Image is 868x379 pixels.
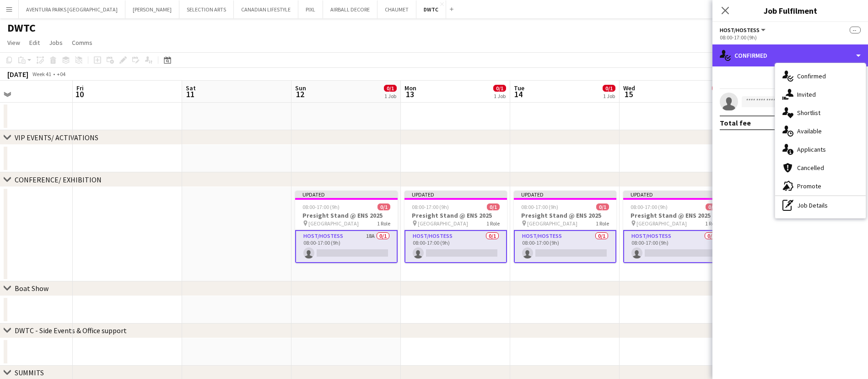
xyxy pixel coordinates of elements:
span: 10 [75,89,84,99]
span: 1 Role [596,220,609,227]
span: Week 41 [30,71,53,77]
app-card-role: Host/Hostess0/108:00-17:00 (9h) [514,230,616,263]
button: AIRBALL DECORE [323,0,377,18]
div: 1 Job [384,93,396,99]
span: Sat [186,84,196,92]
span: 08:00-17:00 (9h) [412,203,449,210]
div: Total fee [720,118,751,127]
div: 08:00-17:00 (9h) [720,34,861,41]
span: 15 [622,89,635,99]
app-card-role: Host/Hostess0/108:00-17:00 (9h) [404,230,507,263]
h3: Presight Stand @ ENS 2025 [404,211,507,220]
app-card-role: Host/Hostess18A0/108:00-17:00 (9h) [295,230,398,263]
span: Wed [623,84,635,92]
span: [GEOGRAPHIC_DATA] [636,220,687,227]
span: Comms [72,38,92,47]
div: SUMMITS [15,368,44,377]
span: [GEOGRAPHIC_DATA] [527,220,577,227]
div: Updated [404,191,507,198]
app-card-role: Host/Hostess0/108:00-17:00 (9h) [623,230,726,263]
span: 12 [294,89,306,99]
h1: DWTC [7,21,36,35]
div: VIP EVENTS/ ACTIVATIONS [15,133,98,142]
app-job-card: Updated08:00-17:00 (9h)0/1Presight Stand @ ENS 2025 [GEOGRAPHIC_DATA]1 RoleHost/Hostess0/108:00-1... [623,191,726,263]
div: Updated [295,191,398,198]
span: Confirmed [797,72,826,80]
span: 0/1 [384,85,397,92]
span: Applicants [797,145,826,154]
span: 0/1 [712,85,725,92]
span: Cancelled [797,164,824,172]
div: Job Details [775,196,866,214]
a: Jobs [45,37,66,49]
span: Fri [76,84,84,92]
span: 08:00-17:00 (9h) [631,203,668,210]
span: 1 Role [377,220,390,227]
div: 1 Job [494,93,506,99]
span: 08:00-17:00 (9h) [302,203,340,210]
span: Sun [295,84,306,92]
div: CONFERENCE/ EXHIBITION [15,175,102,184]
span: 08:00-17:00 (9h) [521,203,558,210]
app-job-card: Updated08:00-17:00 (9h)0/1Presight Stand @ ENS 2025 [GEOGRAPHIC_DATA]1 RoleHost/Hostess0/108:00-1... [404,191,507,263]
h3: Presight Stand @ ENS 2025 [623,211,726,220]
span: 0/1 [377,203,390,210]
span: Tue [514,84,524,92]
button: CHAUMET [377,0,416,18]
span: [GEOGRAPHIC_DATA] [418,220,468,227]
span: View [7,38,20,47]
span: 0/1 [603,85,615,92]
h3: Job Fulfilment [712,5,868,16]
h3: Presight Stand @ ENS 2025 [295,211,398,220]
a: Comms [68,37,96,49]
button: Host/Hostess [720,27,767,33]
button: SELECTION ARTS [179,0,234,18]
button: DWTC [416,0,446,18]
span: 0/1 [706,203,718,210]
span: 0/1 [493,85,506,92]
span: Mon [404,84,416,92]
button: [PERSON_NAME] [125,0,179,18]
span: 1 Role [705,220,718,227]
app-job-card: Updated08:00-17:00 (9h)0/1Presight Stand @ ENS 2025 [GEOGRAPHIC_DATA]1 RoleHost/Hostess18A0/108:0... [295,191,398,263]
button: CANADIAN LIFESTYLE [234,0,298,18]
span: 1 Role [486,220,500,227]
span: Host/Hostess [720,27,760,33]
div: [DATE] [7,70,28,79]
div: Updated [514,191,616,198]
span: 14 [512,89,524,99]
app-job-card: Updated08:00-17:00 (9h)0/1Presight Stand @ ENS 2025 [GEOGRAPHIC_DATA]1 RoleHost/Hostess0/108:00-1... [514,191,616,263]
div: Boat Show [15,284,49,293]
span: [GEOGRAPHIC_DATA] [308,220,359,227]
a: View [4,37,24,49]
span: Promote [797,182,821,190]
span: Edit [29,38,40,47]
span: 0/1 [487,203,500,210]
div: 1 Job [603,93,615,99]
a: Edit [26,37,43,49]
div: Confirmed [712,44,868,66]
span: -- [850,27,861,33]
span: 13 [403,89,416,99]
span: Available [797,127,822,135]
button: AVENTURA PARKS [GEOGRAPHIC_DATA] [19,0,125,18]
div: DWTC - Side Events & Office support [15,326,127,335]
span: Shortlist [797,109,820,117]
span: Invited [797,90,816,99]
h3: Presight Stand @ ENS 2025 [514,211,616,220]
button: PIXL [298,0,323,18]
div: +04 [57,71,65,77]
span: 11 [184,89,196,99]
span: 0/1 [596,203,609,210]
div: Updated [623,191,726,198]
span: Jobs [49,38,63,47]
